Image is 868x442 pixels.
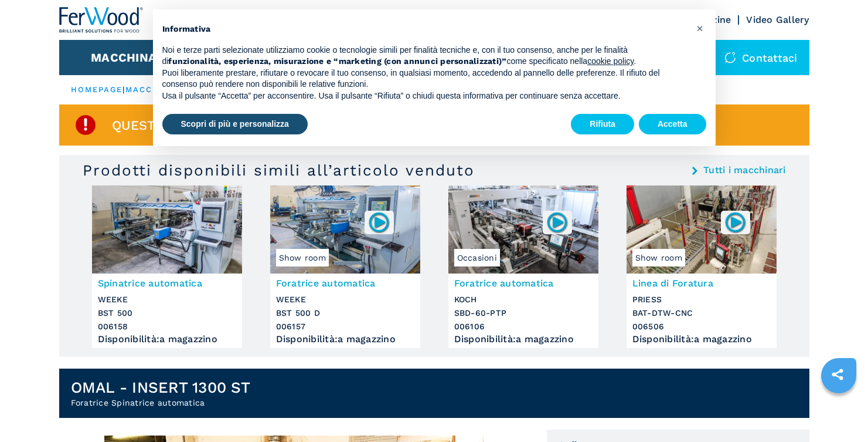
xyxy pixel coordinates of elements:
[713,40,809,75] div: Contattaci
[168,56,506,66] strong: funzionalità, esperienza, misurazione e “marketing (con annunci personalizzati)”
[276,276,414,290] h3: Foratrice automatica
[632,293,771,333] h3: PRIESS BAT-DTW-CNC 006506
[162,90,687,102] p: Usa il pulsante “Accetta” per acconsentire. Usa il pulsante “Rifiuta” o chiudi questa informativa...
[92,185,242,348] a: Spinatrice automatica WEEKE BST 500Spinatrice automaticaWEEKEBST 500006158Disponibilità:a magazzino
[546,211,569,234] img: 006106
[122,85,125,94] span: |
[632,336,771,342] div: Disponibilità : a magazzino
[98,336,236,342] div: Disponibilità : a magazzino
[587,56,634,66] a: cookie policy
[703,166,786,175] a: Tutti i macchinari
[92,185,242,274] img: Spinatrice automatica WEEKE BST 500
[746,14,809,25] a: Video Gallery
[454,276,593,290] h3: Foratrice automatica
[448,185,598,274] img: Foratrice automatica KOCH SBD-60-PTP
[125,85,187,94] a: macchinari
[639,114,706,135] button: Accetta
[632,249,685,266] span: Show room
[162,68,687,90] p: Puoi liberamente prestare, rifiutare o revocare il tuo consenso, in qualsiasi momento, accedendo ...
[571,114,634,135] button: Rifiuta
[627,185,777,348] a: Linea di Foratura PRIESS BAT-DTW-CNCShow room006506Linea di ForaturaPRIESSBAT-DTW-CNC006506Dispon...
[276,249,329,266] span: Show room
[71,397,250,409] h2: Foratrice Spinatrice automatica
[71,378,250,397] h1: OMAL - INSERT 1300 ST
[91,50,169,65] button: Macchinari
[162,45,687,68] p: Noi e terze parti selezionate utilizziamo cookie o tecnologie simili per finalità tecniche e, con...
[276,336,414,342] div: Disponibilità : a magazzino
[454,249,500,266] span: Occasioni
[98,276,236,290] h3: Spinatrice automatica
[270,185,420,274] img: Foratrice automatica WEEKE BST 500 D
[632,276,771,290] h3: Linea di Foratura
[270,185,420,348] a: Foratrice automatica WEEKE BST 500 DShow room006157Foratrice automaticaWEEKEBST 500 D006157Dispon...
[627,185,777,274] img: Linea di Foratura PRIESS BAT-DTW-CNC
[74,113,97,137] img: SoldProduct
[276,293,414,333] h3: WEEKE BST 500 D 006157
[71,85,123,94] a: HOMEPAGE
[162,23,687,35] h2: Informativa
[691,19,710,38] button: Chiudi questa informativa
[162,114,308,135] button: Scopri di più e personalizza
[83,161,475,180] h3: Prodotti disponibili simili all’articolo venduto
[112,119,340,132] span: Questo articolo è già venduto
[59,7,144,33] img: Ferwood
[724,52,736,63] img: Contattaci
[696,21,703,35] span: ×
[724,211,747,234] img: 006506
[367,211,390,234] img: 006157
[823,360,852,389] a: sharethis
[454,336,593,342] div: Disponibilità : a magazzino
[454,293,593,333] h3: KOCH SBD-60-PTP 006106
[818,389,859,433] iframe: Chat
[98,293,236,333] h3: WEEKE BST 500 006158
[448,185,598,348] a: Foratrice automatica KOCH SBD-60-PTPOccasioni006106Foratrice automaticaKOCHSBD-60-PTP006106Dispon...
